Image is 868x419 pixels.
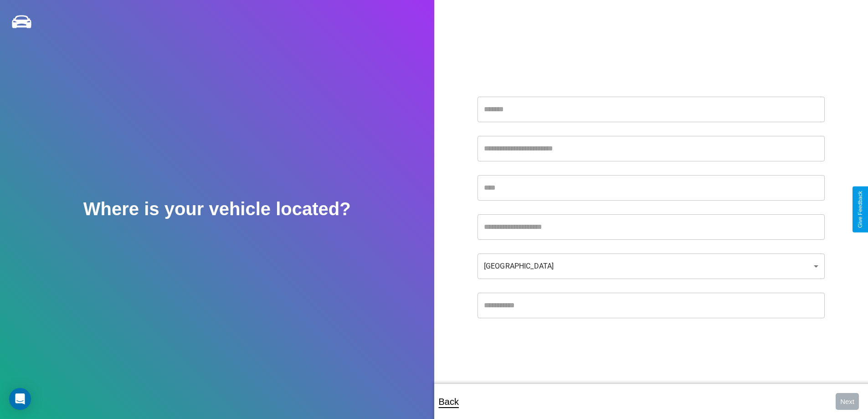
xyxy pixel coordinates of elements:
[439,393,459,410] p: Back
[9,388,31,410] div: Open Intercom Messenger
[83,199,351,219] h2: Where is your vehicle located?
[836,393,859,410] button: Next
[857,191,863,228] div: Give Feedback
[478,253,825,279] div: [GEOGRAPHIC_DATA]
